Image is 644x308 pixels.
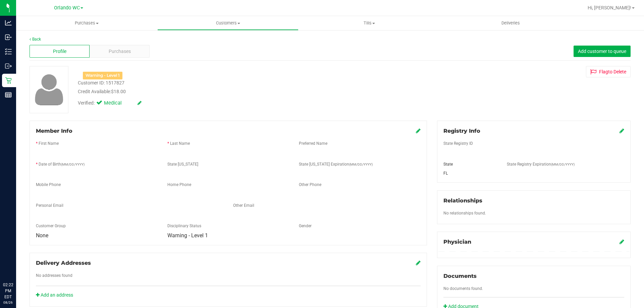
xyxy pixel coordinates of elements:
[443,273,477,279] span: Documents
[167,223,201,229] label: Disciplinary Status
[167,161,198,167] label: State [US_STATE]
[36,292,73,298] a: Add an address
[36,260,91,266] span: Delivery Addresses
[438,170,502,176] div: FL
[83,72,122,79] div: Warning - Level 1
[54,5,80,11] span: Orlando WC
[167,182,191,188] label: Home Phone
[578,49,626,54] span: Add customer to queue
[36,202,63,208] label: Personal Email
[61,163,85,166] span: (MM/DD/YYYY)
[36,272,72,279] label: No addresses found
[104,100,131,107] span: Medical
[36,223,66,229] label: Customer Group
[78,100,142,107] div: Verified:
[299,182,321,188] label: Other Phone
[349,163,373,166] span: (MM/DD/YYYY)
[443,239,471,245] span: Physician
[233,202,254,208] label: Other Email
[588,5,631,10] span: Hi, [PERSON_NAME]!
[7,254,27,274] iframe: Resource center
[36,182,61,188] label: Mobile Phone
[78,88,373,95] div: Credit Available:
[299,16,440,30] a: Tills
[586,66,631,77] button: Flagto Delete
[36,232,48,239] span: None
[5,63,12,69] inline-svg: Outbound
[443,286,483,291] span: No documents found.
[5,91,12,98] inline-svg: Reports
[507,161,575,167] label: State Registry Expiration
[492,20,529,26] span: Deliveries
[16,16,157,30] a: Purchases
[574,46,631,57] button: Add customer to queue
[5,48,12,55] inline-svg: Inventory
[170,140,190,146] label: Last Name
[299,223,312,229] label: Gender
[53,48,66,55] span: Profile
[443,197,482,204] span: Relationships
[443,140,473,146] label: State Registry ID
[111,89,126,94] span: $18.00
[5,77,12,84] inline-svg: Retail
[167,232,208,239] span: Warning - Level 1
[5,19,12,26] inline-svg: Analytics
[3,282,13,300] p: 02:22 PM EDT
[30,37,41,42] a: Back
[443,128,480,134] span: Registry Info
[20,253,28,261] iframe: Resource center unread badge
[78,79,124,86] div: Customer ID: 1517827
[299,140,327,146] label: Preferred Name
[440,16,581,30] a: Deliveries
[438,161,502,167] div: State
[443,210,486,216] label: No relationships found.
[299,161,373,167] label: State [US_STATE] Expiration
[109,48,131,55] span: Purchases
[158,20,298,26] span: Customers
[32,72,67,107] img: user-icon.png
[36,128,72,134] span: Member Info
[16,20,157,26] span: Purchases
[3,300,13,305] p: 08/26
[5,34,12,41] inline-svg: Inbound
[157,16,299,30] a: Customers
[551,163,575,166] span: (MM/DD/YYYY)
[299,20,439,26] span: Tills
[39,140,59,146] label: First Name
[39,161,85,167] label: Date of Birth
